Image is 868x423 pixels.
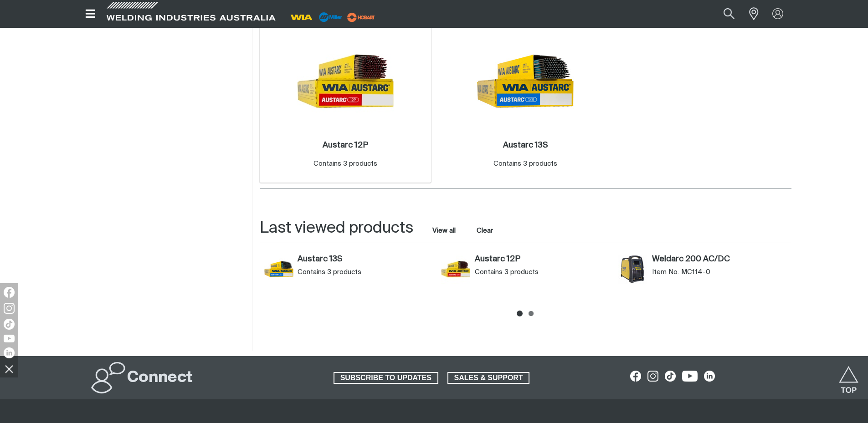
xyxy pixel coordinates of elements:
h2: Last viewed products [260,218,413,239]
div: Contains 3 products [493,159,557,169]
div: Contains 3 products [475,268,609,277]
a: miller [344,14,378,20]
div: Contains 3 products [313,159,377,169]
button: Clear all last viewed products [475,224,495,237]
img: LinkedIn [4,347,15,358]
a: Weldarc 200 AC/DC [652,255,786,265]
a: View all last viewed products [432,226,456,235]
img: YouTube [4,335,15,342]
img: hide socials [1,361,17,377]
img: Facebook [4,287,15,298]
h2: Connect [127,368,193,388]
img: Austarc 13S [264,255,293,284]
span: Item No. [652,268,679,277]
a: SUBSCRIBE TO UPDATES [334,372,438,384]
img: Austarc 12P [297,32,394,130]
img: TikTok [4,319,15,330]
span: SALES & SUPPORT [448,372,529,384]
img: Austarc 13S [477,32,574,130]
article: Austarc 12P (Austarc 12P) [437,252,614,292]
img: Austarc 12P [441,255,470,284]
a: Austarc 13S [298,255,432,265]
img: Weldarc 200 AC/DC [618,255,647,284]
img: Instagram [4,303,15,314]
a: Austarc 12P [323,140,368,151]
span: MC114-0 [681,268,710,277]
h2: Austarc 12P [323,141,368,149]
a: Austarc 12P [475,255,609,265]
article: Austarc 13S (Austarc 13S) [260,252,437,292]
button: Scroll to top [838,366,859,387]
article: Weldarc 200 AC/DC (MC114-0) [614,252,791,292]
div: Contains 3 products [298,268,432,277]
a: SALES & SUPPORT [447,372,530,384]
img: miller [344,10,378,24]
a: Austarc 13S [503,140,548,151]
span: SUBSCRIBE TO UPDATES [334,372,437,384]
button: Search products [714,4,745,24]
input: Product name or item number... [702,4,744,24]
h2: Austarc 13S [503,141,548,149]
